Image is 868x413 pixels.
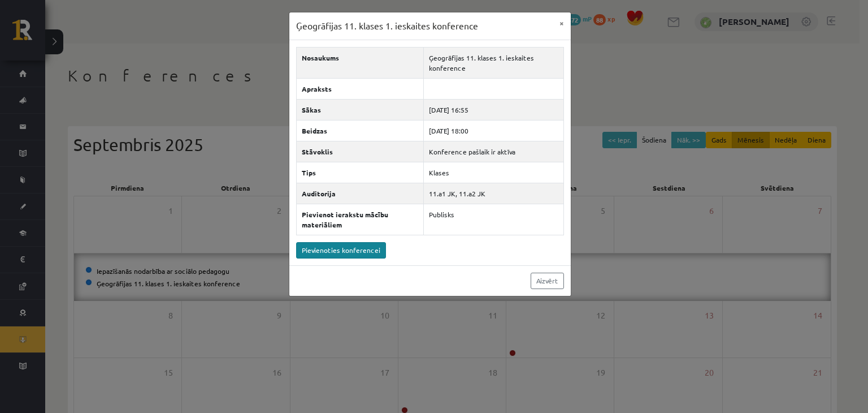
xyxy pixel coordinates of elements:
th: Beidzas [296,120,423,141]
td: Klases [423,162,563,183]
th: Nosaukums [296,47,423,78]
th: Tips [296,162,423,183]
th: Stāvoklis [296,141,423,162]
th: Pievienot ierakstu mācību materiāliem [296,204,423,235]
button: × [553,12,571,34]
td: [DATE] 16:55 [423,99,563,120]
td: [DATE] 18:00 [423,120,563,141]
a: Pievienoties konferencei [296,242,386,259]
th: Sākas [296,99,423,120]
h3: Ģeogrāfijas 11. klases 1. ieskaites konference [296,19,478,33]
td: 11.a1 JK, 11.a2 JK [423,183,563,204]
th: Apraksts [296,78,423,99]
a: Aizvērt [531,273,564,289]
th: Auditorija [296,183,423,204]
td: Publisks [423,204,563,235]
td: Konference pašlaik ir aktīva [423,141,563,162]
td: Ģeogrāfijas 11. klases 1. ieskaites konference [423,47,563,78]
